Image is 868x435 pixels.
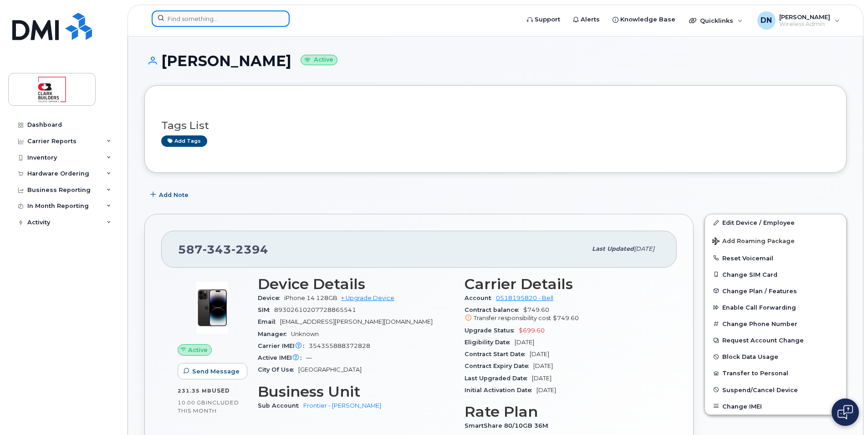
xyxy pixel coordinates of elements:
[203,243,231,256] span: 343
[519,327,545,334] span: $699.60
[465,339,515,346] span: Eligibility Date
[553,315,579,321] span: $749.60
[280,318,433,325] span: [EMAIL_ADDRESS][PERSON_NAME][DOMAIN_NAME]
[837,405,853,419] img: Open chat
[705,382,846,398] button: Suspend/Cancel Device
[258,295,284,301] span: Device
[309,342,370,349] span: 354355888372828
[705,231,846,250] button: Add Roaming Package
[705,332,846,348] button: Request Account Change
[705,266,846,283] button: Change SIM Card
[530,351,549,357] span: [DATE]
[258,276,454,292] h3: Device Details
[161,120,830,131] h3: Tags List
[192,367,240,376] span: Send Message
[258,402,303,409] span: Sub Account
[341,295,394,301] a: + Upgrade Device
[258,383,454,400] h3: Business Unit
[722,304,796,311] span: Enable Call Forwarding
[712,238,795,246] span: Add Roaming Package
[465,404,660,420] h3: Rate Plan
[592,245,634,252] span: Last updated
[291,331,319,337] span: Unknown
[178,388,212,394] span: 231.35 MB
[465,295,496,301] span: Account
[705,365,846,381] button: Transfer to Personal
[212,387,230,394] span: used
[178,243,268,256] span: 587
[722,386,798,393] span: Suspend/Cancel Device
[465,306,660,323] span: $749.60
[159,191,189,199] span: Add Note
[231,243,268,256] span: 2394
[705,283,846,299] button: Change Plan / Features
[465,362,533,369] span: Contract Expiry Date
[465,306,523,313] span: Contract balance
[465,422,553,429] span: SmartShare 80/10GB 36M
[705,398,846,414] button: Change IMEI
[301,55,337,65] small: Active
[258,366,298,373] span: City Of Use
[515,339,534,346] span: [DATE]
[465,375,532,382] span: Last Upgraded Date
[178,399,239,414] span: included this month
[178,363,247,379] button: Send Message
[705,299,846,316] button: Enable Call Forwarding
[705,214,846,231] a: Edit Device / Employee
[465,387,536,394] span: Initial Activation Date
[188,346,208,354] span: Active
[705,348,846,365] button: Block Data Usage
[298,366,362,373] span: [GEOGRAPHIC_DATA]
[258,318,280,325] span: Email
[178,399,206,406] span: 10.00 GB
[284,295,337,301] span: iPhone 14 128GB
[161,135,207,147] a: Add tags
[306,354,312,361] span: —
[144,53,847,69] h1: [PERSON_NAME]
[536,387,556,394] span: [DATE]
[258,331,291,337] span: Manager
[303,402,381,409] a: Frontier - [PERSON_NAME]
[532,375,551,382] span: [DATE]
[634,245,654,252] span: [DATE]
[258,342,309,349] span: Carrier IMEI
[258,306,274,313] span: SIM
[465,351,530,357] span: Contract Start Date
[474,315,551,321] span: Transfer responsibility cost
[465,327,519,334] span: Upgrade Status
[533,362,553,369] span: [DATE]
[274,306,356,313] span: 89302610207728865541
[258,354,306,361] span: Active IMEI
[705,250,846,266] button: Reset Voicemail
[496,295,553,301] a: 0518195820 - Bell
[144,186,196,203] button: Add Note
[722,287,797,294] span: Change Plan / Features
[185,280,240,335] img: image20231002-3703462-njx0qo.jpeg
[465,276,660,292] h3: Carrier Details
[705,316,846,332] button: Change Phone Number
